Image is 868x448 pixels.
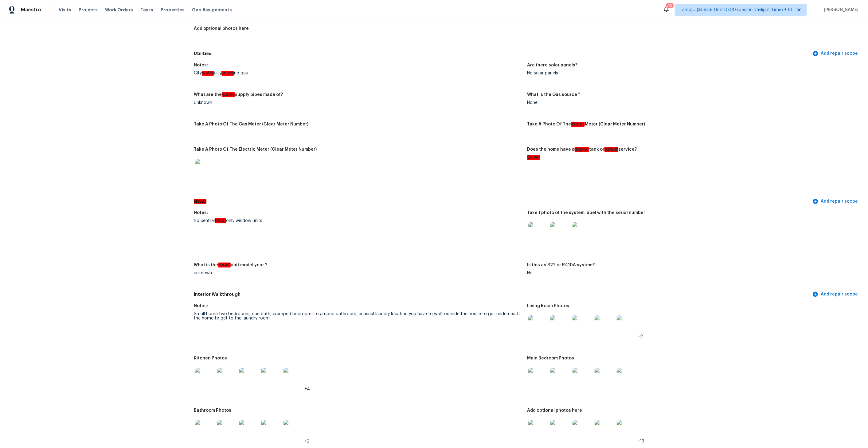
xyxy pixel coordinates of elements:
h5: Take A Photo Of The Meter (Clear Meter Number) [527,122,645,126]
span: Visits [59,7,71,13]
button: Add repair scope [811,48,861,59]
span: Add repair scope [814,291,858,298]
h5: Notes: [194,211,208,215]
em: Water [571,122,585,127]
span: +2 [304,439,310,443]
span: Properties [161,7,185,13]
span: +4 [304,387,310,391]
span: Projects [79,7,98,13]
span: Geo Assignments [192,7,232,13]
em: Sewer [527,155,540,160]
h5: What are the supply pipes made of? [194,93,283,97]
span: Maestro [21,7,41,13]
h5: What is the Gas source ? [527,93,580,97]
h5: Bathroom Photos [194,408,231,413]
span: Tamp[…]3:59:59 Gmt 0700 (pacific Daylight Time) + 61 [680,7,793,13]
h5: Notes: [194,304,208,308]
div: None [527,101,856,105]
h5: Does the home have a tank or service? [527,147,637,152]
em: sewer [604,147,618,152]
em: HVAC [218,263,231,268]
h5: Notes: [194,63,208,67]
em: HVAC [215,218,226,223]
h5: Add optional photos here [194,26,249,31]
h5: Is this an R22 or R410A system? [527,263,595,267]
button: Add repair scope [811,196,861,207]
em: HVAC [194,199,206,204]
span: [PERSON_NAME] [822,7,859,13]
h5: Interior Walkthrough [194,291,811,298]
span: Tasks [140,8,153,12]
h5: Main Bedroom Photos [527,356,574,360]
div: No [527,271,856,275]
em: septic [575,147,589,152]
h5: What is the unit model year ? [194,263,267,267]
h5: Kitchen Photos [194,356,227,360]
div: 712 [667,2,673,9]
h5: Take 1 photo of the system label with the serial number [527,211,645,215]
div: No central only window units [194,219,522,223]
em: water [222,92,235,97]
div: Unknown [194,101,522,105]
h5: Take A Photo Of The Electric Meter (Clear Meter Number) [194,147,317,152]
h5: Add optional photos here [527,408,582,413]
em: sewer [221,71,234,76]
h5: Utilities [194,50,811,57]
div: City city no gas [194,71,522,75]
div: No solar panels [527,71,856,75]
em: water [202,71,214,76]
div: Small home two bedrooms, one bath, cramped bedrooms, cramped bathroom, unusual laundry location y... [194,312,522,320]
h5: Take A Photo Of The Gas Meter (Clear Meter Number) [194,122,308,126]
h5: Are there solar panels? [527,63,577,67]
span: +13 [638,439,644,443]
div: unknown [194,271,522,275]
span: +2 [638,335,643,339]
h5: Living Room Photos [527,304,569,308]
span: Work Orders [105,7,133,13]
span: Add repair scope [814,50,858,57]
span: Add repair scope [814,198,858,205]
button: Add repair scope [811,289,861,300]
